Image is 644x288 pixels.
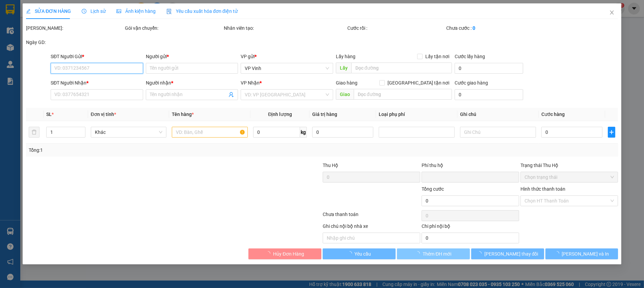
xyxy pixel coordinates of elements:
li: Hotline: 02386655777, 02462925925, 0944789456 [63,25,282,33]
div: Người nhận [146,79,238,87]
span: Yêu cầu xuất hóa đơn điện tử [166,8,238,14]
span: picture [116,9,121,14]
span: VP Nhận [241,80,260,86]
div: Ngày GD: [26,39,124,46]
span: close [609,10,615,15]
label: Hình thức thanh toán [520,186,565,192]
span: loading [477,251,484,256]
span: kg [300,127,307,138]
div: Nhân viên tạo: [224,24,346,32]
span: Thêm ĐH mới [423,250,451,258]
div: [PERSON_NAME]: [26,24,124,32]
input: Nhập ghi chú [323,233,420,243]
div: VP gửi [241,53,333,60]
span: Lấy tận nơi [423,53,452,60]
span: Giá trị hàng [312,112,337,117]
button: Yêu cầu [323,248,396,259]
div: Gói vận chuyển: [125,24,222,32]
div: Cước rồi : [347,24,445,32]
span: Hủy Đơn Hàng [273,250,304,258]
th: Ghi chú [457,108,539,121]
input: VD: Bàn, Ghế [172,127,248,138]
span: Chọn trạng thái [525,172,614,182]
span: edit [26,9,31,14]
span: clock-circle [82,9,86,14]
span: [PERSON_NAME] thay đổi [484,250,538,258]
div: Chưa thanh toán [322,211,421,222]
div: Chi phí nội bộ [422,222,519,233]
input: Dọc đường [354,89,452,100]
input: Cước lấy hàng [455,63,523,74]
button: [PERSON_NAME] và In [545,248,618,259]
span: [GEOGRAPHIC_DATA] tận nơi [385,79,452,87]
button: Close [602,3,621,22]
span: Tên hàng [172,112,194,117]
span: user-add [229,92,234,97]
label: Cước giao hàng [455,80,488,86]
span: Lấy [336,63,351,73]
span: Giao [336,89,354,100]
span: Tổng cước [422,186,444,192]
b: 0 [473,25,475,31]
img: icon [166,9,172,14]
span: SỬA ĐƠN HÀNG [26,8,71,14]
th: Loại phụ phí [376,108,457,121]
span: Ảnh kiện hàng [116,8,156,14]
button: plus [608,127,615,138]
span: loading [554,251,562,256]
span: SL [46,112,52,117]
input: Cước giao hàng [455,89,523,100]
span: loading [347,251,354,256]
span: Đơn vị tính [90,112,116,117]
button: [PERSON_NAME] thay đổi [471,248,544,259]
b: GỬI : VP Vinh [8,49,64,60]
span: [PERSON_NAME] và In [562,250,609,258]
span: loading [415,251,423,256]
div: Phí thu hộ [422,162,519,172]
button: delete [29,127,39,138]
div: SĐT Người Nhận [51,79,143,87]
span: Khác [95,127,162,137]
span: Lịch sử [82,8,106,14]
li: [PERSON_NAME], [PERSON_NAME] [63,17,282,25]
span: Thu Hộ [323,163,338,168]
div: Ghi chú nội bộ nhà xe [323,222,420,233]
span: Lấy hàng [336,54,355,59]
button: Thêm ĐH mới [397,248,470,259]
span: Định lượng [268,112,292,117]
input: Ghi Chú [460,127,536,138]
span: Yêu cầu [354,250,371,258]
div: SĐT Người Gửi [51,53,143,60]
span: VP Vinh [245,63,329,73]
div: Trạng thái Thu Hộ [520,162,618,169]
div: Tổng: 1 [29,146,249,154]
span: Cước hàng [541,112,565,117]
button: Hủy Đơn Hàng [248,248,321,259]
span: loading [266,251,273,256]
label: Cước lấy hàng [455,54,485,59]
span: Giao hàng [336,80,357,86]
span: plus [608,129,615,135]
div: Người gửi [146,53,238,60]
input: Dọc đường [351,63,452,73]
img: logo.jpg [8,8,42,42]
div: Chưa cước : [446,24,544,32]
